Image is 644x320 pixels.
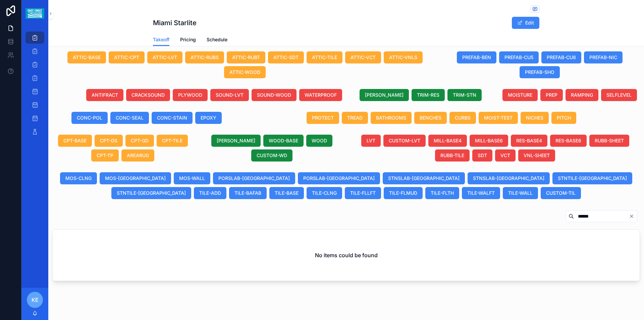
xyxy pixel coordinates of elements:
[153,18,197,28] h1: Miami Starlite
[511,135,547,147] button: RES-BASE4
[383,135,426,147] button: CUSTOM-LVT
[126,89,170,101] button: CRACKSOUND
[546,92,557,98] span: PREP
[307,112,339,124] button: PROTECT
[606,92,632,98] span: SELFLEVEL
[351,54,376,61] span: ATTIC-VCT
[589,135,629,147] button: RUBB-SHEET
[502,89,538,101] button: MOISTURE
[58,135,92,147] button: CPT-BASE
[520,66,560,78] button: PREFAB-SHO
[153,54,177,61] span: ATTIC-LVT
[478,152,487,159] span: SDT
[414,112,447,124] button: BENCHES
[503,187,538,199] button: TILE-WALL
[91,149,119,162] button: CPT-TP
[110,112,149,124] button: CONC-SEAL
[345,51,381,63] button: ATTIC-VCT
[555,137,581,144] span: RES-BASE6
[475,137,503,144] span: MILL-BASE6
[257,152,287,159] span: CUSTOM-WD
[121,149,154,162] button: AREARUG
[383,172,465,184] button: STNSLAB-[GEOGRAPHIC_DATA]
[312,115,334,121] span: PROTECT
[384,51,423,63] button: ATTIC-VNLS
[234,190,261,196] span: TILE-BAFAB
[97,152,113,159] span: CPT-TP
[552,172,632,184] button: STNTILE-[GEOGRAPHIC_DATA]
[211,135,261,147] button: [PERSON_NAME]
[195,112,222,124] button: EPOXY
[100,172,171,184] button: MOS-[GEOGRAPHIC_DATA]
[361,135,381,147] button: LVT
[470,135,508,147] button: MILL-BASE6
[217,137,255,144] span: [PERSON_NAME]
[63,137,87,144] span: CPT-BASE
[173,89,208,101] button: PLYWOOD
[95,135,123,147] button: CPT-DS
[521,112,549,124] button: NICHES
[131,92,165,98] span: CRACKSOUND
[558,175,627,182] span: STNTILE-[GEOGRAPHIC_DATA]
[440,152,464,159] span: RUBB-TILE
[516,137,542,144] span: RES-BASE4
[213,172,295,184] button: PORSLAB-[GEOGRAPHIC_DATA]
[479,112,518,124] button: MOIST-TEST
[67,51,106,63] button: ATTIC-BASE
[180,36,196,43] span: Pricing
[389,190,417,196] span: TILE-FLMUD
[125,135,154,147] button: CPT-GD
[453,92,476,98] span: TRIM-STN
[417,92,439,98] span: TRIM-RES
[86,89,123,101] button: ANTIFRACT
[269,187,304,199] button: TILE-BASE
[298,172,380,184] button: PORSLAB-[GEOGRAPHIC_DATA]
[345,187,381,199] button: TILE-FLLFT
[307,187,342,199] button: TILE-CLNG
[508,190,533,196] span: TILE-WALL
[191,54,219,61] span: ATTIC-RUBS
[65,175,92,182] span: MOS-CLNG
[216,92,244,98] span: SOUND-LVT
[449,112,476,124] button: CURBS
[428,135,467,147] button: MILL-BASE4
[420,115,441,121] span: BENCHES
[457,51,496,63] button: PREFAB-BEN
[305,92,337,98] span: WATERPROOF
[557,115,571,121] span: PITCH
[21,27,48,146] div: scrollable content
[360,89,409,101] button: [PERSON_NAME]
[342,112,368,124] button: TREAD
[462,54,491,61] span: PREFAB-BEN
[180,34,196,47] a: Pricing
[473,175,544,182] span: STNSLAB-[GEOGRAPHIC_DATA]
[595,137,624,144] span: RUBB-SHEET
[131,137,149,144] span: CPT-GD
[512,17,539,29] button: Edit
[389,54,417,61] span: ATTIC-VNLS
[153,34,169,46] a: Takeoff
[551,112,576,124] button: PITCH
[541,187,581,199] button: CUSTOM-TIL
[495,149,516,162] button: VCT
[629,214,637,219] button: Clear
[524,152,550,159] span: VNL-SHEET
[412,89,445,101] button: TRIM-RES
[435,149,470,162] button: RUBB-TILE
[584,51,623,63] button: PREFAB-NIC
[71,112,108,124] button: CONC-POL
[367,137,375,144] span: LVT
[525,69,554,76] span: PREFAB-SHO
[425,187,459,199] button: TILE-FLTH
[174,172,210,184] button: MOS-WALL
[252,89,297,101] button: SOUND-WOOD
[307,51,342,63] button: ATTIC-TILE
[472,149,492,162] button: SDT
[251,149,292,162] button: CUSTOM-WD
[312,137,327,144] span: WOOD
[546,190,576,196] span: CUSTOM-TIL
[127,152,149,159] span: AREARUG
[376,115,406,121] span: BATHROOMS
[566,89,598,101] button: RAMPING
[384,187,423,199] button: TILE-FLMUD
